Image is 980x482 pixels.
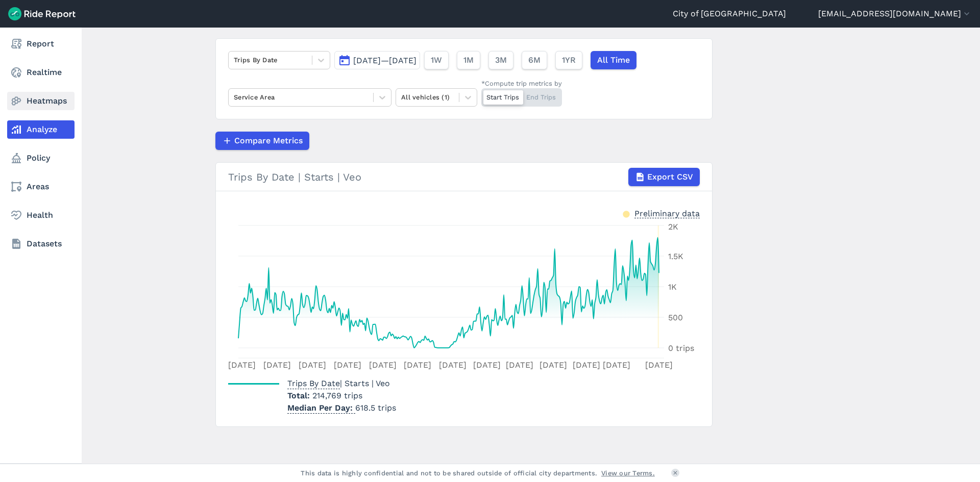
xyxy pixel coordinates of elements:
[597,54,630,66] span: All Time
[540,360,567,370] tspan: [DATE]
[424,51,449,69] button: 1W
[7,63,75,82] a: Realtime
[628,168,700,186] button: Export CSV
[522,51,547,69] button: 6M
[228,360,256,370] tspan: [DATE]
[7,92,75,110] a: Heatmaps
[404,360,431,370] tspan: [DATE]
[312,391,362,400] span: 214,769 trips
[299,360,326,370] tspan: [DATE]
[591,51,636,69] button: All Time
[634,208,700,218] div: Preliminary data
[495,54,507,66] span: 3M
[7,149,75,167] a: Policy
[647,171,693,183] span: Export CSV
[528,54,541,66] span: 6M
[431,54,442,66] span: 1W
[263,360,291,370] tspan: [DATE]
[457,51,480,69] button: 1M
[645,360,673,370] tspan: [DATE]
[353,56,416,65] span: [DATE]—[DATE]
[481,79,562,88] div: *Compute trip metrics by
[668,222,678,232] tspan: 2K
[573,360,600,370] tspan: [DATE]
[287,378,390,388] span: | Starts | Veo
[603,360,630,370] tspan: [DATE]
[506,360,533,370] tspan: [DATE]
[562,54,576,66] span: 1YR
[463,54,474,66] span: 1M
[369,360,397,370] tspan: [DATE]
[7,177,75,196] a: Areas
[287,402,396,414] p: 618.5 trips
[818,8,972,20] button: [EMAIL_ADDRESS][DOMAIN_NAME]
[601,468,655,478] a: View our Terms.
[668,251,683,261] tspan: 1.5K
[228,168,700,186] div: Trips By Date | Starts | Veo
[439,360,467,370] tspan: [DATE]
[287,375,340,389] span: Trips By Date
[7,120,75,139] a: Analyze
[473,360,501,370] tspan: [DATE]
[7,235,75,253] a: Datasets
[555,51,582,69] button: 1YR
[668,343,694,353] tspan: 0 trips
[334,51,420,69] button: [DATE]—[DATE]
[334,360,361,370] tspan: [DATE]
[668,313,683,322] tspan: 500
[668,282,677,292] tspan: 1K
[287,391,312,400] span: Total
[673,8,786,20] a: City of [GEOGRAPHIC_DATA]
[234,135,303,147] span: Compare Metrics
[215,132,309,150] button: Compare Metrics
[488,51,513,69] button: 3M
[7,206,75,224] a: Health
[287,400,355,414] span: Median Per Day
[7,35,75,53] a: Report
[8,7,76,20] img: Ride Report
